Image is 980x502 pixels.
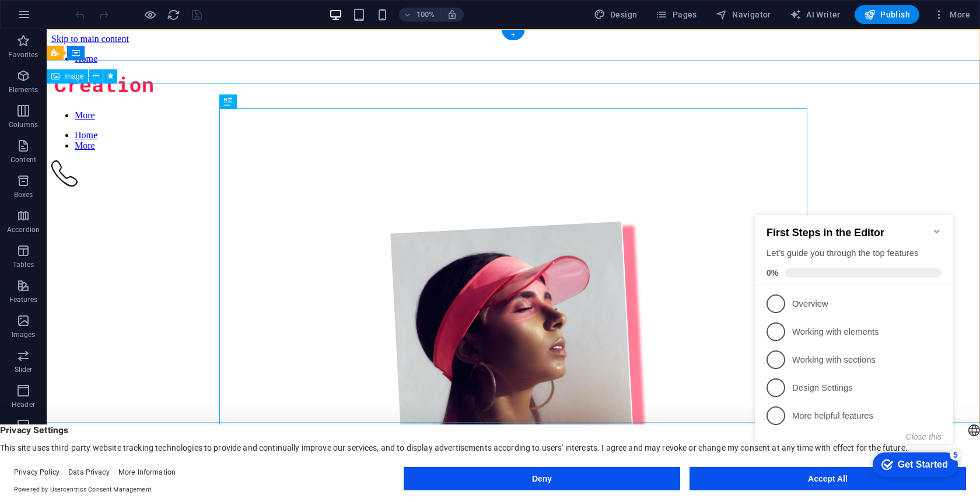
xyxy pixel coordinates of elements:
[790,9,841,20] span: AI Writer
[5,146,203,174] li: Working with sections
[929,5,975,24] button: More
[166,8,180,22] button: reload
[716,9,771,20] span: Navigator
[9,295,37,304] p: Features
[143,8,157,22] button: Click here to leave preview mode and continue editing
[148,259,198,270] div: Get Started
[933,9,970,20] span: More
[7,225,40,234] p: Accordion
[8,50,38,59] p: Favorites
[785,5,845,24] button: AI Writer
[182,27,191,36] div: Minimize checklist
[123,252,208,277] div: Get Started 5 items remaining, 0% complete
[12,330,36,339] p: Images
[864,9,910,20] span: Publish
[589,5,642,24] div: Design (Ctrl+Alt+Y)
[656,9,696,20] span: Pages
[5,90,203,118] li: Overview
[9,120,38,129] p: Columns
[42,126,182,138] p: Working with elements
[13,260,34,269] p: Tables
[16,47,191,59] div: Let's guide you through the top features
[42,182,182,194] p: Design Settings
[16,27,191,39] h2: First Steps in the Editor
[502,30,524,40] div: +
[594,9,638,20] span: Design
[5,202,203,230] li: More helpful features
[589,5,642,24] button: Design
[12,400,35,409] p: Header
[5,174,203,202] li: Design Settings
[711,5,776,24] button: Navigator
[64,73,83,80] span: Image
[42,154,182,166] p: Working with sections
[42,98,182,110] p: Overview
[10,155,36,164] p: Content
[5,118,203,146] li: Working with elements
[651,5,701,24] button: Pages
[399,8,440,22] button: 100%
[167,8,180,22] i: Reload page
[42,210,182,222] p: More helpful features
[156,232,191,241] button: Close this
[855,5,919,24] button: Publish
[199,249,211,261] div: 5
[9,85,38,94] p: Elements
[5,5,82,15] a: Skip to main content
[447,9,457,20] i: On resize automatically adjust zoom level to fit chosen device.
[16,68,35,78] span: 0%
[15,365,33,374] p: Slider
[416,8,435,22] h6: 100%
[14,190,33,199] p: Boxes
